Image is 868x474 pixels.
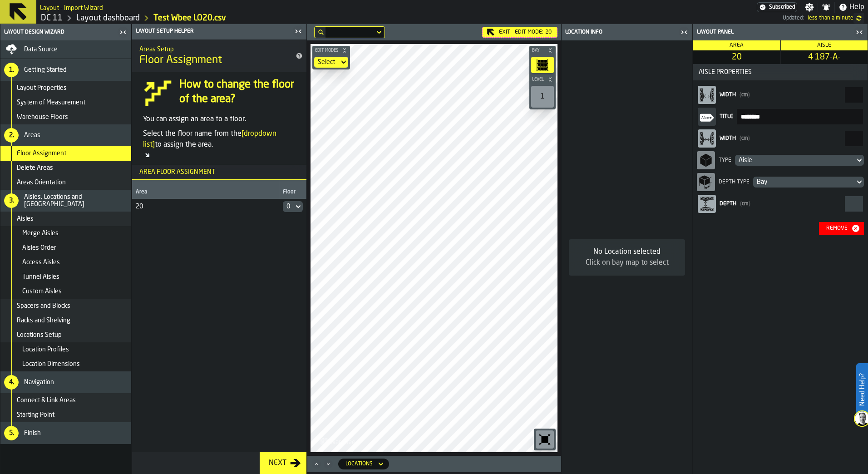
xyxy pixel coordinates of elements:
h3: title-section-Area Floor assignment [132,165,306,180]
li: menu Access Aisles [0,255,131,270]
li: menu System of Measurement [0,95,131,110]
p: Select the floor name from the to assign the area. [143,128,296,150]
span: Connect & Link Areas [17,397,76,404]
input: react-aria1011117879-:rfq: react-aria1011117879-:rfq: [845,196,863,212]
span: 2025-09-05 14:13:33 [808,15,853,21]
span: Locations Setup [17,331,62,339]
span: Width [720,92,736,98]
span: Aisles Order [22,244,56,252]
div: DropdownMenuValue-bay [757,178,851,186]
li: menu Locations Setup [0,328,131,342]
label: button-toggle-Close me [853,27,866,38]
span: System of Measurement [17,99,85,106]
span: Areas [24,132,40,139]
span: Getting Started [24,66,67,74]
div: 5. [4,426,19,440]
li: menu Location Dimensions [0,357,131,371]
li: menu Spacers and Blocks [0,299,131,313]
div: Remove [823,225,851,232]
div: Depth Type [717,179,751,185]
li: menu Areas Orientation [0,175,131,190]
div: Menu Subscription [757,2,797,12]
a: link-to-/wh/i/2e91095d-d0fa-471d-87cf-b9f7f81665fc/settings/billing [757,2,797,12]
span: Help [849,2,864,13]
span: ) [748,92,750,98]
span: Width [720,136,736,141]
button: button- [529,46,556,55]
label: button-toggle-undefined [853,13,864,24]
span: Data Source [24,46,58,53]
div: input-question-How to change the floor of the area? [136,78,303,107]
div: Location Info [563,29,678,35]
h2: Sub Title [40,3,103,12]
li: menu Location Profiles [0,342,131,357]
span: 20 [545,29,552,35]
div: 20 [136,203,276,210]
li: menu Layout Properties [0,81,131,95]
div: Exit - Edit Mode: [482,27,557,38]
header: Layout panel [693,24,868,40]
a: link-to-/wh/i/2e91095d-d0fa-471d-87cf-b9f7f81665fc/import/layout/fc32ca85-d5f9-456f-8d09-58d5fd32... [153,13,226,23]
div: Floor [283,189,302,197]
div: Next [265,458,290,469]
div: 3. [4,193,19,208]
div: TypeDropdownMenuValue- [697,149,864,171]
div: Click on bay map to select [576,257,678,268]
span: Level [530,77,546,82]
label: button-toggle-Close me [117,27,129,38]
li: menu Aisles Order [0,241,131,255]
button: Maximize [311,459,322,469]
label: react-aria1011117879-:rfq: [697,193,864,215]
div: DropdownMenuValue-default-floor [283,201,303,212]
input: react-aria1011117879-:rfd: react-aria1011117879-:rfd: [845,87,863,103]
span: ( [740,136,741,141]
span: Updated: [783,15,804,21]
span: ) [749,201,750,207]
span: Access Aisles [22,259,60,266]
a: link-to-/wh/i/2e91095d-d0fa-471d-87cf-b9f7f81665fc/designer [76,13,140,23]
li: menu Racks and Shelving [0,313,131,328]
li: menu Getting Started [0,59,131,81]
span: Navigation [24,379,54,386]
label: Need Help? [857,364,867,415]
span: Aisles, Locations and [GEOGRAPHIC_DATA] [24,193,128,208]
label: button-toggle-Notifications [818,3,834,12]
li: menu Aisles [0,212,131,226]
div: Depth TypeDropdownMenuValue-bay [697,171,864,193]
span: Location Dimensions [22,360,80,368]
span: Spacers and Blocks [17,302,70,310]
button: button- [693,64,868,80]
a: logo-header [312,432,364,450]
label: react-aria1011117879-:rfd: [697,84,864,106]
h2: Sub Title [139,44,285,53]
span: Aisles [17,215,34,222]
label: button-toggle-Help [835,2,868,13]
li: menu Floor Assignment [0,146,131,161]
span: Custom Aisles [22,288,62,295]
span: 20 [695,52,779,62]
input: react-aria1011117879-:rfo: react-aria1011117879-:rfo: [845,131,863,146]
span: Subscribed [769,4,795,10]
button: button- [312,46,350,55]
li: menu Starting Point [0,408,131,422]
span: cm [740,136,750,141]
label: input-value-Title [697,106,864,128]
li: menu Merge Aisles [0,226,131,241]
div: No Location selected [576,247,678,257]
span: Floor Assignment [17,150,66,157]
button: button-Next [260,452,306,474]
p: You can assign an area to a floor. [143,114,296,125]
div: hide filter [318,30,324,35]
span: Layout Properties [17,84,67,92]
div: Layout panel [695,29,853,35]
span: 4 187-A- [783,52,866,62]
a: link-to-/wh/i/2e91095d-d0fa-471d-87cf-b9f7f81665fc [41,13,63,23]
button: button- [529,75,556,84]
label: react-aria1011117879-:rfo: [697,128,864,149]
span: cm [740,92,750,98]
span: ) [748,136,750,141]
label: button-toggle-Settings [801,3,818,12]
li: menu Navigation [0,371,131,393]
div: button-toolbar-undefined [529,55,556,75]
div: Layout Setup Helper [134,28,292,35]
